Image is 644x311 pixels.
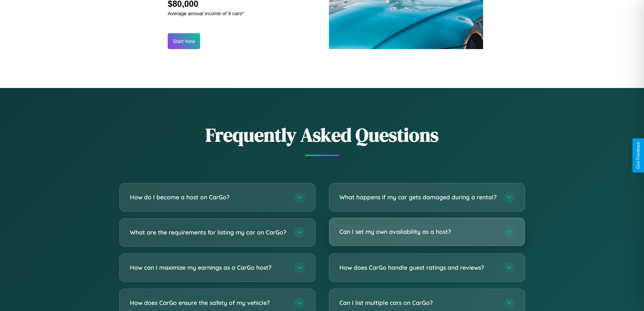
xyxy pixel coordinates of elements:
h3: What happens if my car gets damaged during a rental? [339,193,497,201]
h3: What are the requirements for listing my car on CarGo? [130,228,287,237]
h3: How does CarGo handle guest ratings and reviews? [339,263,497,272]
h3: How do I become a host on CarGo? [130,193,287,201]
h2: Frequently Asked Questions [119,122,525,148]
button: Start Now [168,33,200,49]
div: Give Feedback [636,142,641,169]
h3: How does CarGo ensure the safety of my vehicle? [130,298,287,307]
h3: Can I set my own availability as a host? [339,227,497,236]
h3: How can I maximize my earnings as a CarGo host? [130,263,287,272]
p: Average annual income of 9 cars* [168,9,244,18]
h3: Can I list multiple cars on CarGo? [339,298,497,307]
